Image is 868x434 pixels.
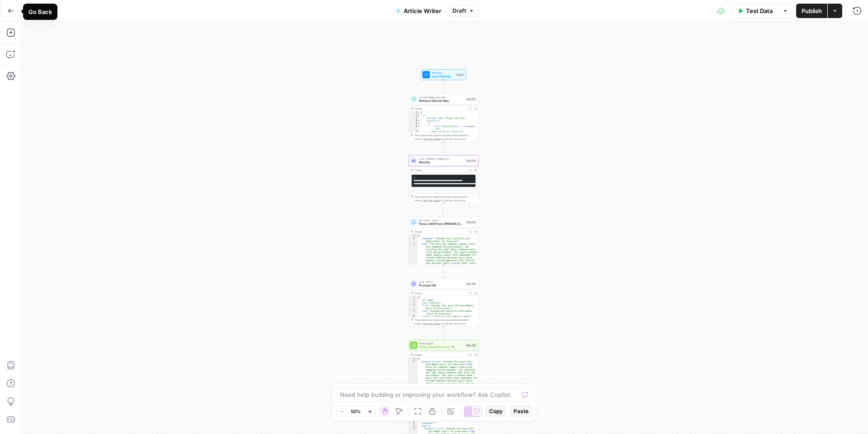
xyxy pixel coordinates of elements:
div: 2 [409,299,418,301]
div: Output [415,107,466,110]
div: This output is too large & has been abbreviated for review. to view the full content. [415,318,476,325]
div: 4 [409,119,420,122]
span: Copy [489,407,503,415]
div: Output [415,168,466,172]
div: Output [415,230,466,234]
button: Article Writer [390,4,447,18]
span: Copy the output [423,199,440,202]
div: Step 154 [466,282,477,286]
div: Step 138 [466,159,476,163]
div: This output is too large & has been abbreviated for review. to view the full content. [415,134,476,141]
div: Output [415,353,466,357]
span: Article Writer [404,6,441,15]
span: Writing Rules Enforcer 🔨 [419,345,464,349]
div: 3 [409,243,418,329]
div: 2 [409,114,420,117]
g: Edge from step_152 to step_138 [443,142,444,155]
span: Get Knowledge Base File [419,95,464,99]
span: Run Code · Python [419,219,464,222]
span: Workflow [432,71,454,75]
div: Get Knowledge Base FileRetrieve Vehicle DataStep 152Output[ { "document_name":"Slugs (v2).csv", "... [409,94,479,142]
span: Prompt LLM [419,283,464,288]
div: 5 [409,122,420,125]
span: LLM · GPT-5 [419,280,464,284]
div: 6 [409,315,418,402]
button: Publish [796,4,827,18]
div: 5 [409,310,418,315]
div: 7 [409,130,420,133]
div: WorkflowInput SettingsInputs [409,69,479,80]
span: Publish [802,6,822,15]
span: Toggle code folding, rows 4 through 620 [417,119,420,122]
span: 50% [351,408,361,415]
span: Retrieve Vehicle Data [419,99,464,103]
span: Toggle code folding, rows 2 through 621 [417,114,420,117]
g: Edge from start to step_152 [443,80,444,93]
span: Toggle code folding, rows 1 through 7 [415,296,418,299]
div: 1 [409,234,418,237]
div: Inputs [456,73,464,77]
div: 1 [409,358,418,360]
div: 2 [409,237,418,243]
div: Power AgentWriting Rules Enforcer 🔨Step 143Output{ "Updated Article":"Elevate Your Acura ILX with... [409,340,479,388]
button: Draft [448,5,478,17]
span: Toggle code folding, rows 3 through 5 [415,424,418,427]
span: Copy the output [423,138,440,140]
span: Rewrite [419,160,464,165]
span: Toggle code folding, rows 1 through 3 [415,358,418,360]
div: 1 [409,111,420,114]
span: Toggle code folding, rows 1 through 4 [415,234,418,237]
div: 3 [409,301,418,304]
span: Power Agent [419,342,464,345]
button: Test Data [732,4,778,18]
span: Draft [453,7,466,15]
span: Toggle code folding, rows 5 through 9 [417,122,420,125]
button: Copy [486,405,506,417]
span: Test Data [746,6,773,15]
span: LLM · [PERSON_NAME] 4.5 [419,157,464,161]
div: This output is too large & has been abbreviated for review. to view the full content. [415,195,476,202]
div: Step 152 [466,97,476,101]
span: Copy the output [423,322,440,325]
div: 1 [409,296,418,299]
g: Edge from step_156 to step_154 [443,265,444,278]
button: Paste [510,405,532,417]
div: LLM · GPT-5Prompt LLMStep 154Output{ "id": null, "type":"article", "title":"Elevate Your Acura IL... [409,278,479,326]
span: Toggle code folding, rows 1 through 622 [417,111,420,114]
g: Edge from step_138 to step_156 [443,203,444,216]
span: Parse JSON from [PERSON_NAME] [419,222,464,226]
div: 3 [409,424,418,427]
div: Step 143 [466,343,477,348]
div: Run Code · PythonParse JSON from [PERSON_NAME]Step 156Output{ "Subheader":"Elevate Your Acura ILX... [409,217,479,265]
g: Edge from step_154 to step_143 [443,326,444,339]
div: 2 [409,422,418,424]
div: 3 [409,117,420,119]
div: Step 156 [466,220,476,224]
span: Paste [514,407,528,415]
div: 6 [409,125,420,130]
span: Input Settings [432,74,454,79]
div: Output [415,291,466,295]
div: 4 [409,304,418,310]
